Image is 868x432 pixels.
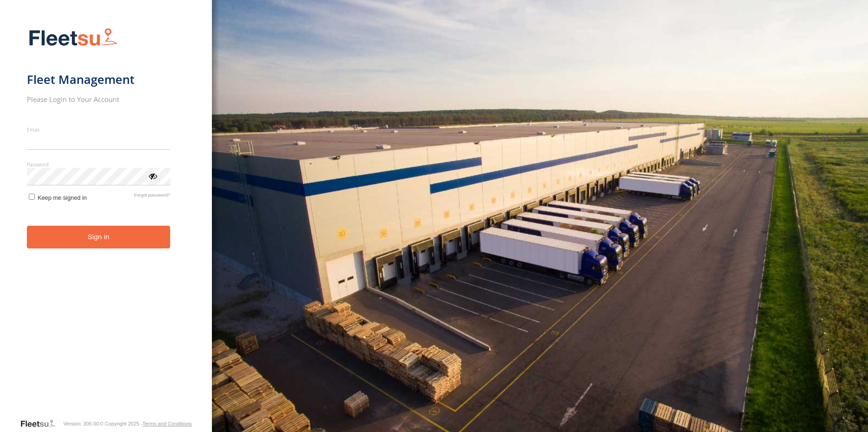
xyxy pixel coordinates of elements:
[27,126,170,133] label: Email
[134,192,170,201] a: Forgot password?
[20,419,63,428] a: Visit our Website
[29,194,35,200] input: Keep me signed in
[38,194,87,201] span: Keep me signed in
[148,171,157,180] div: ViewPassword
[100,421,192,426] div: © Copyright 2025 -
[27,22,185,418] form: main
[27,161,170,168] label: Password
[27,26,120,50] img: Fleetsu
[27,95,170,104] h2: Please Login to Your Account
[27,226,170,248] button: Sign in
[27,72,170,87] h1: Fleet Management
[64,421,99,426] div: Version: 306.00
[142,421,191,426] a: Terms and Conditions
